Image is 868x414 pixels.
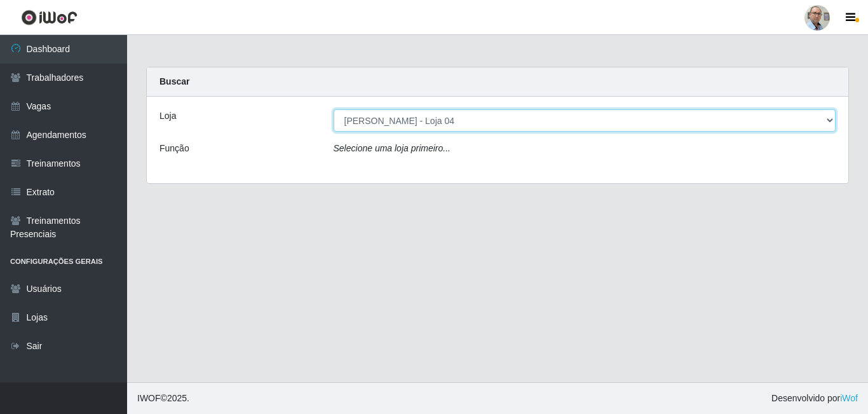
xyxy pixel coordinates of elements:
[840,393,858,403] a: iWof
[159,142,189,155] label: Função
[159,109,176,123] label: Loja
[159,76,189,86] strong: Buscar
[137,393,161,403] span: IWOF
[21,10,78,25] img: CoreUI Logo
[334,143,451,153] i: Selecione uma loja primeiro...
[771,392,858,405] span: Desenvolvido por
[137,392,189,405] span: © 2025 .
